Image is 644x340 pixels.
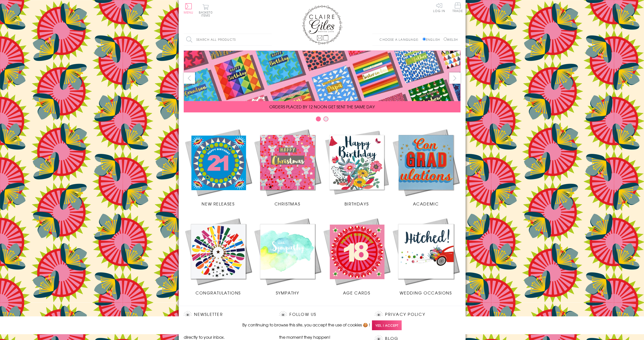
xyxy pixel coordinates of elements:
input: Welsh [444,37,447,41]
span: Trade [452,3,463,12]
span: Congratulations [196,290,241,296]
input: Search all products [184,34,272,45]
label: Welsh [444,37,458,42]
button: Basket0 items [199,4,213,17]
p: Choose a language: [380,37,422,42]
span: Birthdays [345,201,369,207]
a: Trade [452,3,463,13]
span: Age Cards [343,290,370,296]
label: English [423,37,442,42]
h2: Follow Us [279,311,365,319]
a: Log In [433,3,445,12]
span: ORDERS PLACED BY 12 NOON GET SENT THE SAME DAY [269,104,375,110]
a: Sympathy [253,217,322,296]
a: Wedding Occasions [391,217,461,296]
a: Christmas [253,128,322,207]
input: English [423,37,426,41]
a: New Releases [184,128,253,207]
a: Academic [391,128,461,207]
a: Privacy Policy [385,311,425,318]
button: Menu [184,3,194,14]
button: next [449,72,461,84]
span: Sympathy [276,290,299,296]
span: Menu [184,10,194,15]
button: Carousel Page 2 [323,116,328,121]
span: Yes, I accept [372,320,402,330]
a: Age Cards [322,217,391,296]
span: Wedding Occasions [400,290,452,296]
button: prev [184,72,195,84]
a: Birthdays [322,128,391,207]
h2: Newsletter [184,311,269,319]
span: 0 items [201,10,213,18]
img: Claire Giles Greetings Cards [302,5,342,45]
a: Congratulations [184,217,253,296]
span: New Releases [202,201,235,207]
span: Christmas [275,201,300,207]
span: Academic [413,201,439,207]
button: Carousel Page 1 (Current Slide) [316,116,321,121]
input: Search [267,34,272,45]
div: Carousel Pagination [184,116,461,124]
